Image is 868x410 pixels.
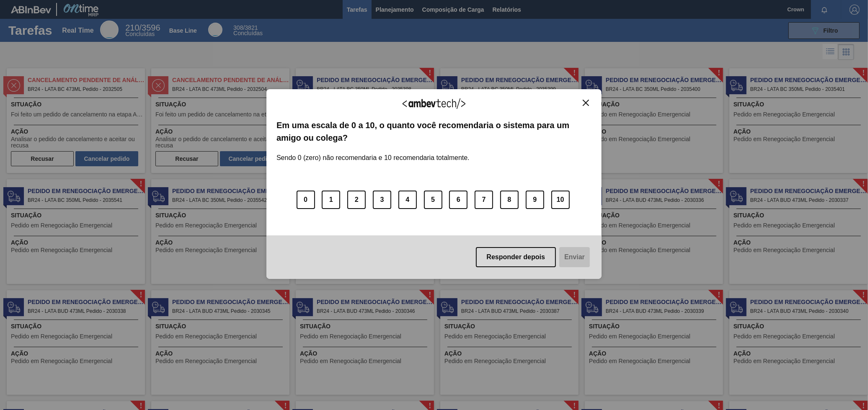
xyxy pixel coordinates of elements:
[403,98,465,109] img: Logo Ambevtech
[297,191,315,209] button: 0
[526,191,544,209] button: 9
[583,100,589,106] img: Close
[551,191,570,209] button: 10
[322,191,340,209] button: 1
[276,119,592,144] label: Em uma escala de 0 a 10, o quanto você recomendaria o sistema para um amigo ou colega?
[476,247,556,267] button: Responder depois
[580,99,592,106] button: Close
[373,191,391,209] button: 3
[424,191,442,209] button: 5
[475,191,493,209] button: 7
[347,191,366,209] button: 2
[500,191,519,209] button: 8
[398,191,417,209] button: 4
[449,191,468,209] button: 6
[276,144,470,162] label: Sendo 0 (zero) não recomendaria e 10 recomendaria totalmente.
